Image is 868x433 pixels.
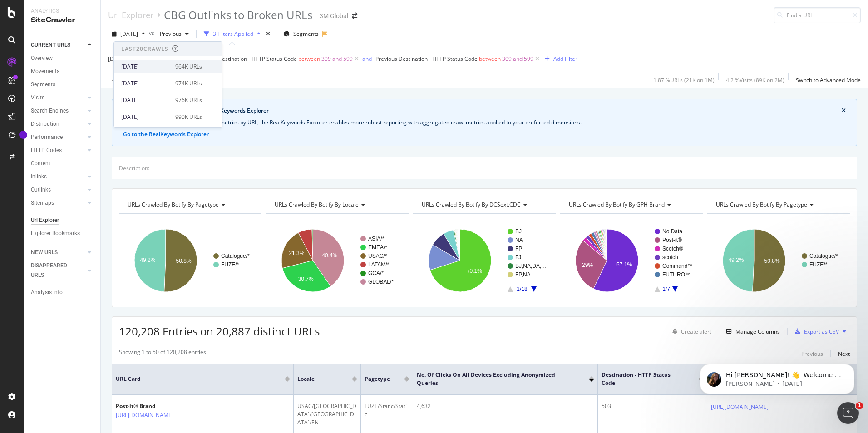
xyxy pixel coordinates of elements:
[837,402,859,424] iframe: Intercom live chat
[297,402,357,427] div: USAC/[GEOGRAPHIC_DATA]/[GEOGRAPHIC_DATA]/EN
[669,324,711,339] button: Create alert
[31,216,94,225] a: Url Explorer
[149,29,156,37] span: vs
[108,27,149,41] button: [DATE]
[123,118,846,127] div: While the Site Explorer provides crawl metrics by URL, the RealKeywords Explorer enables more rob...
[126,197,253,212] h4: URLs Crawled By Botify By pagetype
[31,146,85,155] a: HTTP Codes
[31,133,63,142] div: Performance
[31,40,85,50] a: CURRENT URLS
[417,371,576,387] span: No. of Clicks On All Devices excluding anonymized queries
[31,67,59,76] div: Movements
[553,55,577,63] div: Add Filter
[119,324,320,339] span: 120,208 Entries on 20,887 distinct URLs
[119,164,149,172] div: Description:
[368,244,387,251] text: EMEA/*
[176,258,192,264] text: 50.8%
[467,268,482,275] text: 70.1%
[320,11,348,20] div: 3M Global
[175,79,202,88] div: 974K URLs
[31,93,44,103] div: Visits
[569,201,665,208] span: URLs Crawled By Botify By GPH Brand
[31,119,59,129] div: Distribution
[31,248,58,257] div: NEW URLS
[809,253,838,259] text: Catalogue/*
[264,30,272,39] div: times
[31,106,85,116] a: Search Engines
[723,326,780,337] button: Manage Columns
[31,133,85,142] a: Performance
[108,55,152,63] span: [DOMAIN_NAME]
[365,402,409,418] div: FUZE/Static/Static
[116,402,203,410] div: Post-it® Brand
[502,53,533,65] span: 309 and 599
[175,63,202,71] div: 964K URLs
[31,146,62,155] div: HTTP Codes
[774,7,861,23] input: Find a URL
[108,73,134,88] button: Apply
[31,80,55,89] div: Segments
[297,375,339,383] span: locale
[517,286,528,292] text: 1/18
[420,197,547,212] h4: URLs Crawled By Botify By DCSext.CDC
[681,328,711,335] div: Create alert
[31,185,85,195] a: Outlinks
[321,53,353,65] span: 309 and 599
[293,30,319,38] span: Segments
[567,197,695,212] h4: URLs Crawled By Botify By GPH Brand
[560,221,701,300] svg: A chart.
[368,270,384,276] text: GCA/*
[707,221,848,300] div: A chart.
[662,271,690,278] text: FUTURO™
[31,80,94,89] a: Segments
[116,375,283,383] span: URL Card
[31,248,85,257] a: NEW URLS
[417,402,594,410] div: 4,632
[362,54,372,63] button: and
[322,252,337,259] text: 40.4%
[31,54,94,63] a: Overview
[31,261,77,280] div: DISAPPEARED URLS
[616,261,632,268] text: 57.1%
[515,246,522,252] text: FP
[123,130,209,138] button: Go to the RealKeywords Explorer
[31,288,63,297] div: Analysis Info
[298,276,314,282] text: 30.7%
[515,254,521,261] text: FJ
[273,197,400,212] h4: URLs Crawled By Botify By locale
[31,7,93,15] div: Analytics
[365,375,391,383] span: pagetype
[728,257,744,263] text: 49.2%
[809,261,828,268] text: FUZE/*
[31,40,70,50] div: CURRENT URLS
[39,26,157,79] span: Hi [PERSON_NAME]! 👋 Welcome to Botify chat support! Have a question? Reply to this message and ou...
[662,246,683,252] text: Scotch®
[116,411,173,420] a: [URL][DOMAIN_NAME]
[856,402,863,409] span: 1
[582,262,593,268] text: 29%
[31,172,85,182] a: Inlinks
[653,76,715,84] div: 1.87 % URLs ( 21K on 1M )
[796,76,861,84] div: Switch to Advanced Mode
[413,221,554,300] svg: A chart.
[362,55,372,63] div: and
[479,55,501,63] span: between
[31,159,50,168] div: Content
[121,45,168,53] div: Last 20 Crawls
[368,261,390,268] text: LATAM/*
[31,229,80,238] div: Explorer Bookmarks
[175,96,202,104] div: 976K URLs
[121,113,170,121] div: [DATE]
[108,10,153,20] a: Url Explorer
[289,250,304,256] text: 21.3%
[662,286,670,292] text: 1/7
[31,216,59,225] div: Url Explorer
[31,159,94,168] a: Content
[119,348,206,359] div: Showing 1 to 50 of 120,208 entries
[31,119,85,129] a: Distribution
[280,27,322,41] button: Segments
[515,237,523,243] text: NA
